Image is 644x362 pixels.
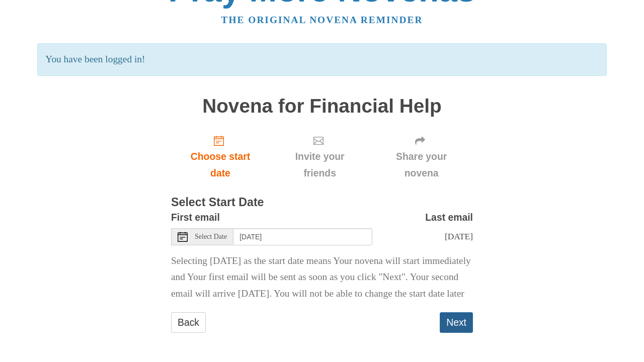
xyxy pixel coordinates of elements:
h3: Select Start Date [171,196,473,209]
label: Last email [425,209,473,226]
p: Selecting [DATE] as the start date means Your novena will start immediately and Your first email ... [171,253,473,303]
div: Click "Next" to confirm your start date first. [270,127,370,187]
p: You have been logged in! [37,43,606,76]
h1: Novena for Financial Help [171,96,473,117]
div: Click "Next" to confirm your start date first. [370,127,473,187]
label: First email [171,209,220,226]
span: Choose start date [181,148,260,182]
span: [DATE] [445,231,473,241]
span: Invite your friends [280,148,360,182]
span: Share your novena [380,148,463,182]
button: Next [440,312,473,333]
a: The original novena reminder [221,15,423,25]
a: Back [171,312,206,333]
a: Choose start date [171,127,270,187]
span: Select Date [195,233,227,240]
input: Use the arrow keys to pick a date [233,228,372,245]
